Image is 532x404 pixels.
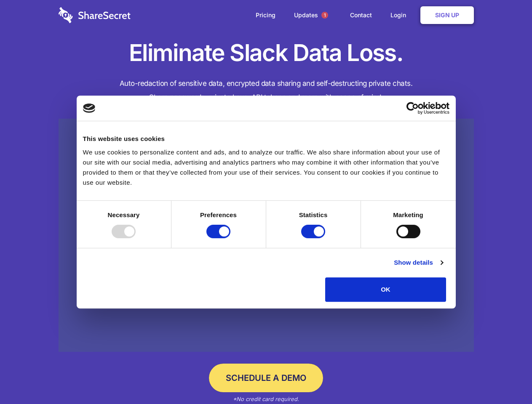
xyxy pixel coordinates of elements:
a: Wistia video thumbnail [59,119,474,352]
a: Pricing [247,2,284,28]
a: Sign Up [420,6,474,24]
strong: Necessary [108,211,140,218]
img: logo-wordmark-white-trans-d4663122ce5f474addd5e946df7df03e33cb6a1c49d2221995e7729f52c070b2.svg [59,7,131,23]
em: *No credit card required. [233,396,299,402]
a: Usercentrics Cookiebot - opens in a new window [376,102,449,114]
button: OK [325,277,446,302]
strong: Statistics [299,211,328,218]
img: logo [83,104,96,113]
div: We use cookies to personalize content and ads, and to analyze our traffic. We also share informat... [83,147,449,188]
strong: Marketing [393,211,423,218]
a: Schedule a Demo [209,364,323,392]
h1: Eliminate Slack Data Loss. [59,38,474,68]
a: Login [382,2,419,28]
a: Contact [342,2,380,28]
strong: Preferences [200,211,237,218]
div: This website uses cookies [83,134,449,144]
span: 1 [321,12,328,19]
a: Show details [394,258,443,268]
h4: Auto-redaction of sensitive data, encrypted data sharing and self-destructing private chats. Shar... [59,77,474,104]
